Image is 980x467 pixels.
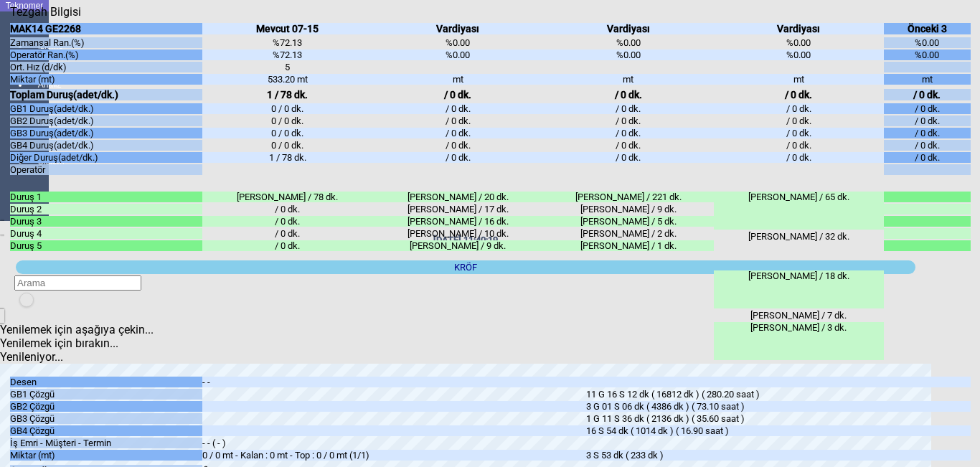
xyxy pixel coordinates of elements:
[10,140,202,151] div: GB4 Duruş(adet/dk.)
[543,204,714,214] div: [PERSON_NAME] / 9 dk.
[202,216,373,227] div: / 0 dk.
[10,192,202,202] div: Duruş 1
[543,103,714,114] div: / 0 dk.
[372,216,543,227] div: [PERSON_NAME] / 16 dk.
[10,49,202,60] div: Operatör Ran.(%)
[372,49,543,60] div: %0.00
[543,152,714,163] div: / 0 dk.
[372,152,543,163] div: / 0 dk.
[714,115,885,126] div: / 0 dk.
[884,152,970,163] div: / 0 dk.
[543,140,714,151] div: / 0 dk.
[202,152,373,163] div: 1 / 78 dk.
[10,5,86,19] div: Tezgah Bilgisi
[202,192,373,202] div: [PERSON_NAME] / 78 dk.
[10,164,202,175] div: Operatör
[586,413,970,424] div: 1 G 11 S 36 dk ( 2136 dk ) ( 35.60 saat )
[884,115,970,126] div: / 0 dk.
[10,103,202,114] div: GB1 Duruş(adet/dk.)
[543,128,714,138] div: / 0 dk.
[543,115,714,126] div: / 0 dk.
[714,270,885,308] div: [PERSON_NAME] / 18 dk.
[202,240,373,251] div: / 0 dk.
[202,438,586,448] div: - - ( - )
[372,204,543,214] div: [PERSON_NAME] / 17 dk.
[202,23,373,34] div: Mevcut 07-15
[10,152,202,163] div: Diğer Duruş(adet/dk.)
[372,192,543,202] div: [PERSON_NAME] / 20 dk.
[372,115,543,126] div: / 0 dk.
[884,49,970,60] div: %0.00
[10,37,202,48] div: Zamansal Ran.(%)
[714,140,885,151] div: / 0 dk.
[543,216,714,227] div: [PERSON_NAME] / 5 dk.
[372,228,543,239] div: [PERSON_NAME] / 10 dk.
[10,23,202,34] div: MAK14 GE2268
[372,89,543,100] div: / 0 dk.
[10,204,202,214] div: Duruş 2
[10,377,202,387] div: Desen
[543,49,714,60] div: %0.00
[884,140,970,151] div: / 0 dk.
[372,74,543,85] div: mt
[372,140,543,151] div: / 0 dk.
[10,438,202,448] div: İş Emri - Müşteri - Termin
[10,240,202,251] div: Duruş 5
[10,216,202,227] div: Duruş 3
[202,115,373,126] div: 0 / 0 dk.
[543,37,714,48] div: %0.00
[714,74,885,85] div: mt
[714,103,885,114] div: / 0 dk.
[714,128,885,138] div: / 0 dk.
[714,37,885,48] div: %0.00
[202,89,373,100] div: 1 / 78 dk.
[10,115,202,126] div: GB2 Duruş(adet/dk.)
[586,401,970,412] div: 3 G 01 S 06 dk ( 4386 dk ) ( 73.10 saat )
[714,152,885,163] div: / 0 dk.
[372,240,543,251] div: [PERSON_NAME] / 9 dk.
[372,103,543,114] div: / 0 dk.
[202,204,373,214] div: / 0 dk.
[884,128,970,138] div: / 0 dk.
[202,140,373,151] div: 0 / 0 dk.
[714,310,885,321] div: [PERSON_NAME] / 7 dk.
[884,89,970,100] div: / 0 dk.
[202,128,373,138] div: 0 / 0 dk.
[202,228,373,239] div: / 0 dk.
[10,425,202,436] div: GB4 Çözgü
[202,74,373,85] div: 533.20 mt
[714,89,885,100] div: / 0 dk.
[10,389,202,400] div: GB1 Çözgü
[586,450,970,461] div: 3 S 53 dk ( 233 dk )
[884,23,970,34] div: Önceki 3
[543,23,714,34] div: Vardiyası
[372,23,543,34] div: Vardiyası
[372,128,543,138] div: / 0 dk.
[10,450,202,461] div: Miktar (mt)
[543,89,714,100] div: / 0 dk.
[202,49,373,60] div: %72.13
[714,23,885,34] div: Vardiyası
[10,74,202,85] div: Miktar (mt)
[10,228,202,239] div: Duruş 4
[202,37,373,48] div: %72.13
[10,401,202,412] div: GB2 Çözgü
[10,62,202,72] div: Ort. Hız (d/dk)
[884,74,970,85] div: mt
[586,425,970,436] div: 16 S 54 dk ( 1014 dk ) ( 16.90 saat )
[714,49,885,60] div: %0.00
[884,37,970,48] div: %0.00
[586,389,970,400] div: 11 G 16 S 12 dk ( 16812 dk ) ( 280.20 saat )
[10,413,202,424] div: GB3 Çözgü
[543,192,714,202] div: [PERSON_NAME] / 221 dk.
[10,128,202,138] div: GB3 Duruş(adet/dk.)
[884,103,970,114] div: / 0 dk.
[714,322,885,360] div: [PERSON_NAME] / 3 dk.
[202,450,586,461] div: 0 / 0 mt - Kalan : 0 mt - Top : 0 / 0 mt (1/1)
[372,37,543,48] div: %0.00
[543,228,714,239] div: [PERSON_NAME] / 2 dk.
[202,103,373,114] div: 0 / 0 dk.
[543,240,714,251] div: [PERSON_NAME] / 1 dk.
[202,62,373,72] div: 5
[202,377,586,387] div: - -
